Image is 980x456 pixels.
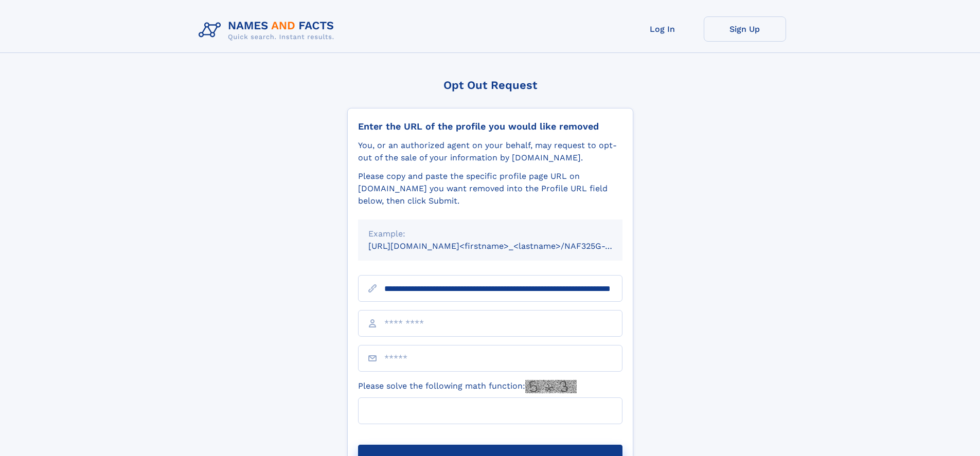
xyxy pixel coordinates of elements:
[358,121,622,132] div: Enter the URL of the profile you would like removed
[621,16,704,42] a: Log In
[358,380,577,393] label: Please solve the following math function:
[358,139,622,164] div: You, or an authorized agent on your behalf, may request to opt-out of the sale of your informatio...
[704,16,786,42] a: Sign Up
[194,16,343,44] img: Logo Names and Facts
[358,170,622,207] div: Please copy and paste the specific profile page URL on [DOMAIN_NAME] you want removed into the Pr...
[347,79,633,92] div: Opt Out Request
[368,241,642,251] small: [URL][DOMAIN_NAME]<firstname>_<lastname>/NAF325G-xxxxxxxx
[368,228,612,240] div: Example:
